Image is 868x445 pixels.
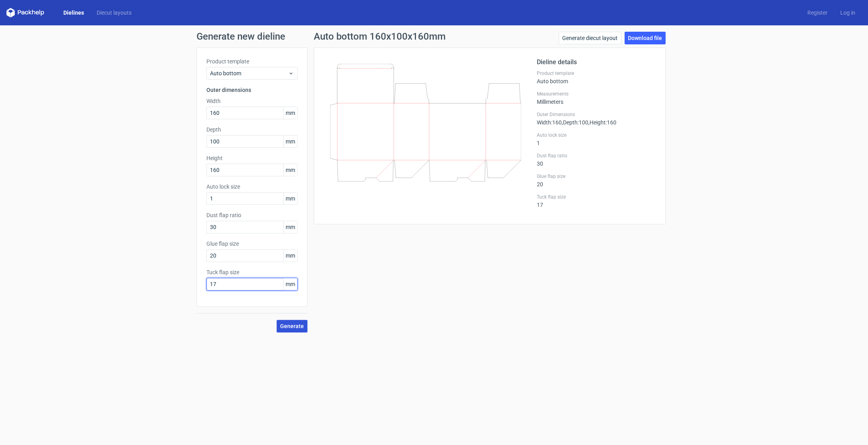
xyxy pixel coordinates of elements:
[537,91,656,97] label: Measurements
[206,211,298,219] label: Dust flap ratio
[537,57,656,67] h2: Dieline details
[537,173,656,187] div: 20
[537,153,656,159] label: Dust flap ratio
[537,70,656,84] div: Auto bottom
[801,9,834,17] a: Register
[206,86,298,94] h3: Outer dimensions
[283,278,297,290] span: mm
[283,250,297,262] span: mm
[314,32,446,41] h1: Auto bottom 160x100x160mm
[283,164,297,176] span: mm
[537,194,656,208] div: 17
[562,119,588,126] span: , Depth : 100
[283,221,297,233] span: mm
[537,119,562,126] span: Width : 160
[537,91,656,105] div: Millimeters
[280,323,304,329] span: Generate
[206,240,298,248] label: Glue flap size
[206,57,298,65] label: Product template
[57,9,90,17] a: Dielines
[537,173,656,180] label: Glue flap size
[277,320,307,332] button: Generate
[537,194,656,200] label: Tuck flap size
[537,153,656,167] div: 30
[588,119,616,126] span: , Height : 160
[206,268,298,276] label: Tuck flap size
[537,132,656,138] label: Auto lock size
[537,111,656,118] label: Outer Dimensions
[206,154,298,162] label: Height
[283,193,297,204] span: mm
[283,107,297,119] span: mm
[210,69,288,77] span: Auto bottom
[206,97,298,105] label: Width
[196,32,672,41] h1: Generate new dieline
[537,132,656,146] div: 1
[283,136,297,147] span: mm
[90,9,138,17] a: Diecut layouts
[624,32,666,44] a: Download file
[559,32,621,44] a: Generate diecut layout
[537,70,656,76] label: Product template
[834,9,862,17] a: Log in
[206,183,298,191] label: Auto lock size
[206,126,298,134] label: Depth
